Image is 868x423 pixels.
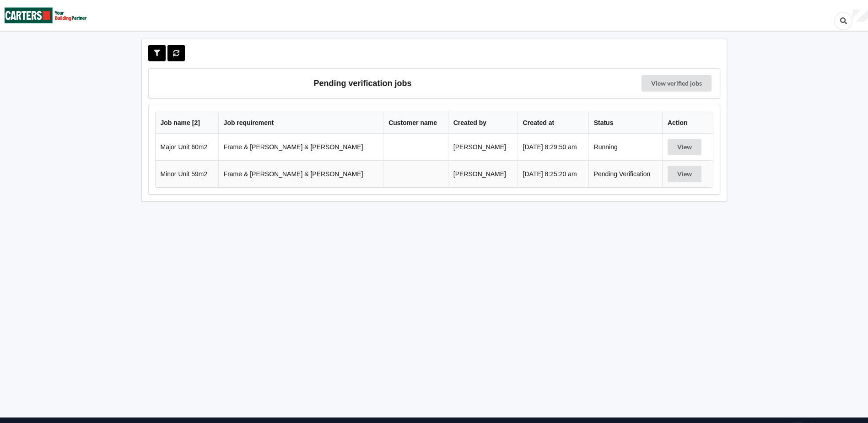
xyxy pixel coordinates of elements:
button: View [668,166,701,182]
td: Running [588,134,662,160]
img: Carters [5,0,87,30]
th: Action [662,112,713,134]
div: User Profile [852,10,868,22]
h3: Pending verification jobs [155,75,571,92]
td: Frame & [PERSON_NAME] & [PERSON_NAME] [218,134,383,160]
th: Customer name [383,112,448,134]
td: [DATE] 8:29:50 am [518,134,588,160]
a: View [668,143,703,151]
button: View [668,139,701,155]
a: View [668,170,703,178]
td: [PERSON_NAME] [448,160,518,187]
th: Status [588,112,662,134]
a: View verified jobs [642,75,712,92]
td: Pending Verification [588,160,662,187]
th: Job name [ 2 ] [156,112,218,134]
th: Created by [448,112,518,134]
td: [PERSON_NAME] [448,134,518,160]
td: Frame & [PERSON_NAME] & [PERSON_NAME] [218,160,383,187]
td: Major Unit 60m2 [156,134,218,160]
td: Minor Unit 59m2 [156,160,218,187]
th: Job requirement [218,112,383,134]
td: [DATE] 8:25:20 am [518,160,588,187]
th: Created at [518,112,588,134]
